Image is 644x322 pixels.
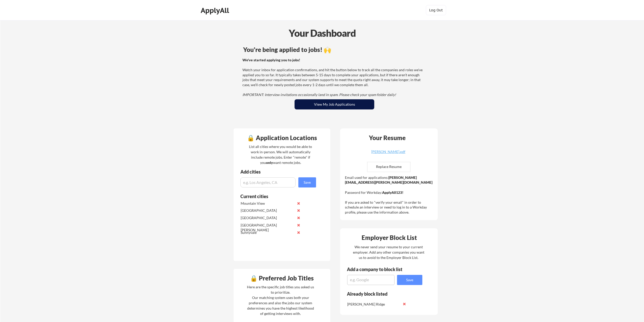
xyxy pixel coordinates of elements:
[242,92,396,97] em: IMPORTANT: Interview invitations occasionally land in spam. Please check your spam folder daily!
[397,275,422,285] button: Save
[426,5,446,15] button: Log Out
[241,215,294,220] div: [GEOGRAPHIC_DATA]
[358,150,418,158] a: [PERSON_NAME].pdf
[345,175,432,185] strong: [PERSON_NAME][EMAIL_ADDRESS][PERSON_NAME][DOMAIN_NAME]
[347,302,401,307] div: [PERSON_NAME] Ridge
[298,177,316,187] button: Save
[241,201,294,206] div: Mountain View
[345,175,434,215] div: Email used for applications: Password for Workday: If you are asked to "verify your email" in ord...
[347,267,410,272] div: Add a company to block list
[1,26,644,40] div: Your Dashboard
[266,160,273,165] strong: only
[235,275,329,281] div: 🔒 Preferred Job Titles
[358,150,418,154] div: [PERSON_NAME].pdf
[362,135,412,141] div: Your Resume
[240,177,296,187] input: e.g. Los Angeles, CA
[242,58,300,62] strong: We've started applying you to jobs!
[342,235,436,241] div: Employer Block List
[246,144,315,165] div: List all cities where you would be able to work in-person. We will automatically include remote j...
[246,284,315,316] div: Here are the specific job titles you asked us to prioritize. Our matching system uses both your p...
[352,244,425,260] div: We never send your resume to your current employer. Add any other companies you want us to avoid ...
[241,223,294,233] div: [GEOGRAPHIC_DATA][PERSON_NAME]
[382,190,403,195] strong: ApplyAll123!
[235,135,329,141] div: 🔒 Application Locations
[242,58,425,97] div: Watch your inbox for application confirmations, and hit the button below to track all the compani...
[243,47,426,53] div: You're being applied to jobs! 🙌
[240,169,317,174] div: Add cities
[201,6,231,15] div: ApplyAll
[241,208,294,213] div: [GEOGRAPHIC_DATA]
[240,194,310,199] div: Current cities
[347,292,416,296] div: Already block listed
[295,99,374,109] button: View My Job Applications
[241,230,294,235] div: Sunnyvale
